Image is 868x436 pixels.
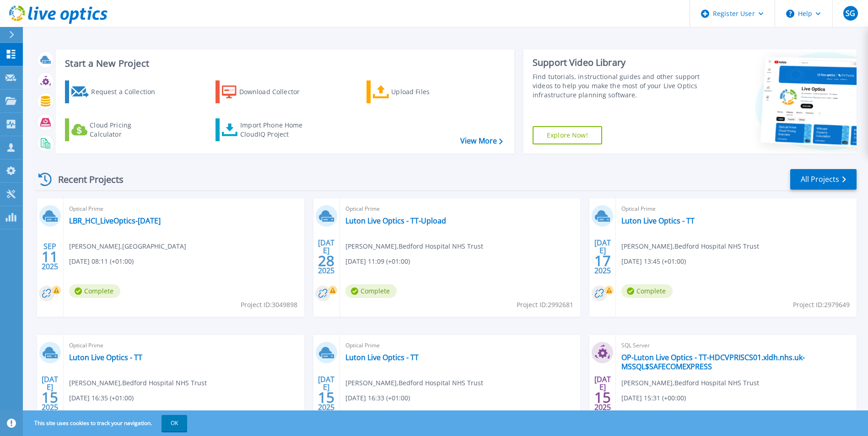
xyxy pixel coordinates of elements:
[69,353,142,362] a: Luton Live Optics - TT
[65,80,167,103] a: Request a Collection
[41,377,59,410] div: [DATE] 2025
[621,340,851,351] span: SQL Server
[35,168,136,191] div: Recent Projects
[65,58,502,69] h3: Start a New Project
[91,83,164,101] div: Request a Collection
[216,80,318,103] a: Download Collector
[621,393,686,403] span: [DATE] 15:31 (+00:00)
[345,241,483,251] span: [PERSON_NAME] , Bedford Hospital NHS Trust
[241,300,297,310] span: Project ID: 3049898
[793,300,850,310] span: Project ID: 2979649
[621,204,851,214] span: Optical Prime
[367,80,469,103] a: Upload Files
[65,118,167,141] a: Cloud Pricing Calculator
[621,256,686,266] span: [DATE] 13:45 (+01:00)
[345,393,410,403] span: [DATE] 16:33 (+01:00)
[41,240,59,273] div: SEP 2025
[594,393,611,401] span: 15
[69,284,120,298] span: Complete
[318,240,335,273] div: [DATE] 2025
[345,204,575,214] span: Optical Prime
[69,378,207,388] span: [PERSON_NAME] , Bedford Hospital NHS Trust
[594,240,611,273] div: [DATE] 2025
[318,377,335,410] div: [DATE] 2025
[391,83,464,101] div: Upload Files
[69,340,299,351] span: Optical Prime
[533,72,702,100] div: Find tutorials, instructional guides and other support videos to help you make the most of your L...
[846,10,855,17] span: SG
[621,378,759,388] span: [PERSON_NAME] , Bedford Hospital NHS Trust
[621,284,673,298] span: Complete
[345,340,575,351] span: Optical Prime
[345,284,397,298] span: Complete
[42,393,58,401] span: 15
[69,241,186,251] span: [PERSON_NAME] , [GEOGRAPHIC_DATA]
[69,256,134,266] span: [DATE] 08:11 (+01:00)
[345,378,483,388] span: [PERSON_NAME] , Bedford Hospital NHS Trust
[345,353,419,362] a: Luton Live Optics - TT
[517,300,573,310] span: Project ID: 2992681
[621,241,759,251] span: [PERSON_NAME] , Bedford Hospital NHS Trust
[460,137,503,145] a: View More
[162,415,187,431] button: OK
[345,216,446,225] a: Luton Live Optics - TT-Upload
[594,257,611,265] span: 17
[533,126,602,144] a: Explore Now!
[621,216,695,225] a: Luton Live Optics - TT
[318,393,334,401] span: 15
[621,353,851,371] a: OP-Luton Live Optics - TT-HDCVPRISCS01.xldh.nhs.uk-MSSQL$SAFECOMEXPRESS
[25,415,187,431] span: This site uses cookies to track your navigation.
[69,216,161,225] a: LBR_HCI_LiveOptics-[DATE]
[345,256,410,266] span: [DATE] 11:09 (+01:00)
[90,121,163,139] div: Cloud Pricing Calculator
[594,377,611,410] div: [DATE] 2025
[239,83,313,101] div: Download Collector
[318,257,334,265] span: 28
[790,169,857,190] a: All Projects
[42,253,58,261] span: 11
[69,393,134,403] span: [DATE] 16:35 (+01:00)
[533,57,702,69] div: Support Video Library
[240,121,312,139] div: Import Phone Home CloudIQ Project
[69,204,299,214] span: Optical Prime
